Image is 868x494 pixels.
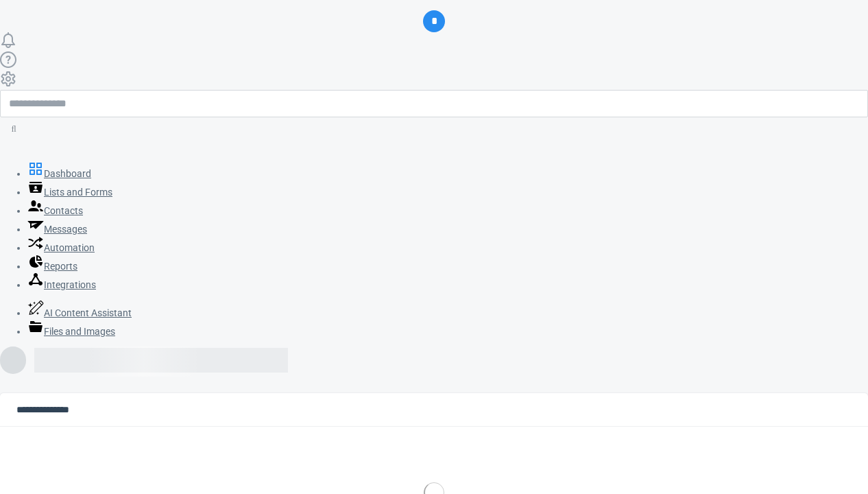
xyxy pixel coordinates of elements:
a: Files and Images [27,326,115,337]
span: Reports [44,261,77,272]
span: Lists and Forms [44,187,112,198]
span: Integrations [44,279,96,290]
span: Automation [44,242,95,253]
span: Messages [44,224,87,235]
span: Contacts [44,205,83,216]
a: Integrations [27,279,96,290]
a: Automation [27,242,95,253]
a: Lists and Forms [27,187,112,198]
a: Messages [27,224,87,235]
span: Files and Images [44,326,115,337]
a: Reports [27,261,77,272]
a: AI Content Assistant [27,307,132,318]
a: Dashboard [27,168,91,179]
a: Contacts [27,205,83,216]
span: AI Content Assistant [44,307,132,318]
span: Dashboard [44,168,91,179]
